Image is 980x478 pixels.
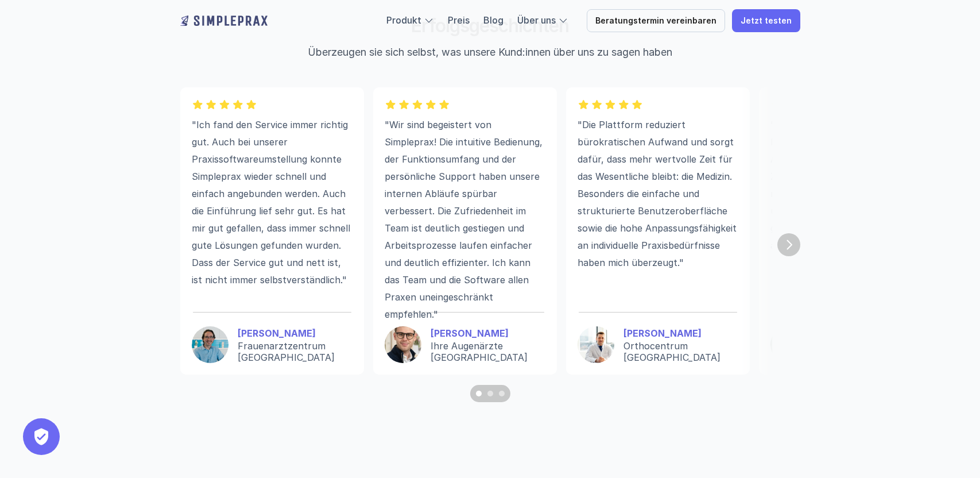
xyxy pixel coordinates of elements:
p: Überzeugen sie sich selbst, was unsere Kund:innen über uns zu sagen haben [275,44,706,60]
a: Produkt [386,14,421,26]
strong: [PERSON_NAME] [238,327,316,339]
strong: [PERSON_NAME] [431,327,509,339]
p: "Ich fand den Service immer richtig gut. Auch bei unserer Praxissoftwareumstellung konnte Simplep... [192,116,353,288]
p: Jetzt testen [741,16,792,26]
button: Scroll to page 3 [496,385,510,402]
a: Blog [483,14,503,26]
fieldset: Carousel pagination controls [180,87,800,402]
p: Frauenarztzentrum [GEOGRAPHIC_DATA] [238,340,353,363]
a: Jetzt testen [732,9,800,32]
strong: [PERSON_NAME] [623,327,702,339]
a: [PERSON_NAME]Orthocentrum [GEOGRAPHIC_DATA] [578,326,738,363]
img: Nicolas Mandt [770,326,807,363]
a: Nicolas Mandt [770,326,931,363]
a: Preis [448,14,470,26]
p: Beratungstermin vereinbaren [595,16,716,26]
p: "Wir sind begeistert von Simpleprax! Die intuitive Bedienung, der Funktionsumfang und der persönl... [385,116,545,323]
p: Ihre Augenärzte [GEOGRAPHIC_DATA] [431,340,545,363]
p: "Die Plattform reduziert bürokratischen Aufwand und sorgt dafür, dass mehr wertvolle Zeit für das... [578,116,738,271]
a: [PERSON_NAME]Ihre Augenärzte [GEOGRAPHIC_DATA] [385,326,545,363]
button: Scroll to page 1 [470,385,485,402]
li: 1 of 8 [180,87,364,227]
p: Orthocentrum [GEOGRAPHIC_DATA] [623,340,738,363]
a: Beratungstermin vereinbaren [587,9,725,32]
li: 4 of 8 [759,87,943,227]
li: 3 of 8 [566,87,750,227]
button: Next [777,233,800,256]
li: 2 of 8 [373,87,557,375]
a: Über uns [517,14,556,26]
p: "In unserer psychotherapeutischen Praxis hat Simpleprax nicht nur den Alltag vereinfacht, sondern... [770,116,931,254]
button: Scroll to page 2 [485,385,496,402]
a: [PERSON_NAME]Frauenarztzentrum [GEOGRAPHIC_DATA] [192,326,353,363]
